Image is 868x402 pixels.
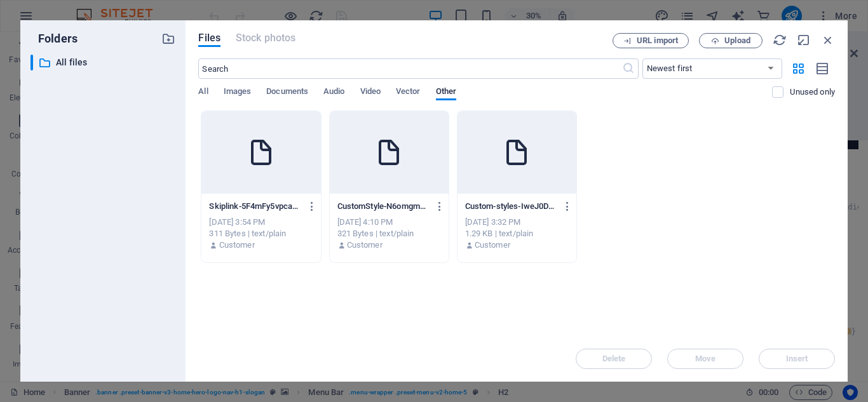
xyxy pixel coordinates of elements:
div: [DATE] 3:32 PM [465,217,569,228]
span: Vector [396,84,421,102]
span: Audio [323,84,344,102]
div: [DATE] 3:54 PM [209,217,313,228]
i: Reload [773,33,787,47]
div: ​ [31,55,33,70]
p: Custom-styles-IweJ0DUQycaYts2LGGz5Xw.css [465,201,557,212]
input: Search [198,58,621,79]
p: Folders [31,30,78,47]
span: All [198,84,208,102]
p: Customer [475,239,510,251]
p: Displays only files that are not in use on the website. Files added during this session can still... [790,86,835,98]
p: Skiplink-5F4mFy5vpcaQGq-rtRtzeg.css [209,201,301,212]
span: Images [224,84,252,102]
i: Create new folder [161,32,175,46]
div: 311 Bytes | text/plain [209,228,313,239]
span: Other [436,84,456,102]
p: Customer [347,239,383,251]
i: Minimize [797,33,811,47]
div: [DATE] 4:10 PM [337,217,441,228]
span: Video [360,84,381,102]
span: Upload [724,37,750,44]
button: URL import [613,33,689,48]
div: 321 Bytes | text/plain [337,228,441,239]
button: Upload [699,33,763,48]
p: Customer [219,239,255,251]
p: CustomStyle-N6omgm8dajeijAyu_HQlUw.css [337,201,430,212]
span: URL import [637,37,678,44]
div: 1.29 KB | text/plain [465,228,569,239]
i: Close [821,33,835,47]
span: Documents [266,84,308,102]
p: All files [56,55,153,70]
span: Files [198,30,220,46]
span: This file type is not supported by this element [236,30,295,46]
